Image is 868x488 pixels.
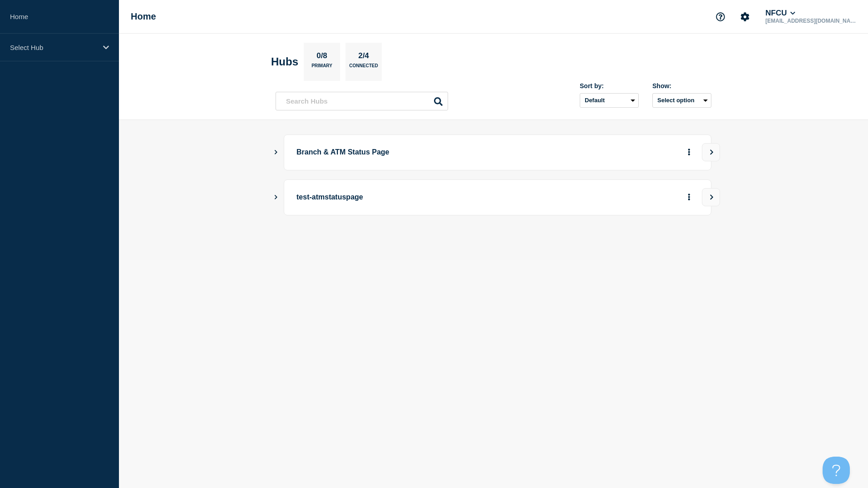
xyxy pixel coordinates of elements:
[764,9,797,18] button: NFCU
[10,44,97,51] p: Select Hub
[271,55,298,68] h2: Hubs
[131,11,156,22] h1: Home
[580,93,639,108] select: Sort by
[823,457,850,484] iframe: Help Scout Beacon - Open
[652,93,711,108] button: Select option
[735,7,755,26] button: Account settings
[355,51,373,63] p: 2/4
[296,189,547,206] p: test-atmstatuspage
[702,143,720,161] button: View
[702,188,720,206] button: View
[274,149,278,156] button: Show Connected Hubs
[711,7,730,26] button: Support
[276,92,448,110] input: Search Hubs
[683,189,695,206] button: More actions
[764,18,858,24] p: [EMAIL_ADDRESS][DOMAIN_NAME]
[311,63,332,73] p: Primary
[580,82,639,90] div: Sort by:
[274,194,278,201] button: Show Connected Hubs
[313,51,331,63] p: 0/8
[683,144,695,161] button: More actions
[296,144,547,161] p: Branch & ATM Status Page
[349,63,378,73] p: Connected
[652,82,711,90] div: Show:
